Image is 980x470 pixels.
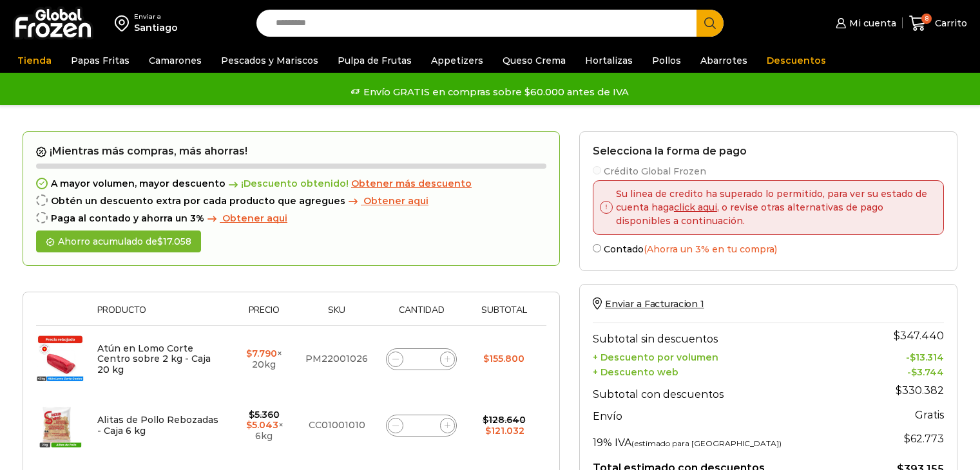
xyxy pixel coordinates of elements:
[910,352,944,363] bdi: 13.314
[485,425,491,437] span: $
[932,17,967,30] span: Carrito
[215,48,325,73] a: Pescados y Mariscos
[894,330,944,342] bdi: 347.440
[483,353,489,364] span: $
[97,414,218,437] a: Alitas de Pollo Rebozadas - Caja 6 kg
[425,48,490,73] a: Appetizers
[593,166,601,174] input: Crédito Global Frozen
[226,178,349,189] span: ¡Descuento obtenido!
[593,348,865,363] th: + Descuento por volumen
[921,14,932,24] span: 8
[697,10,724,37] button: Search button
[331,48,418,73] a: Pulpa de Frutas
[593,323,865,348] th: Subtotal sin descuentos
[246,419,252,431] span: $
[299,392,375,458] td: CC01001010
[496,48,572,73] a: Queso Crema
[894,330,900,342] span: $
[605,298,704,310] span: Enviar a Facturacion 1
[593,426,865,452] th: 19% IVA
[910,352,916,363] span: $
[846,17,896,30] span: Mi cuenta
[485,425,524,437] bdi: 121.032
[134,12,178,21] div: Enviar a
[157,236,163,247] span: $
[299,305,375,325] th: Sku
[11,48,58,73] a: Tienda
[865,363,944,378] td: -
[911,366,917,378] span: $
[222,212,287,224] span: Obtener aqui
[911,366,944,378] bdi: 3.744
[760,48,832,73] a: Descuentos
[115,12,134,34] img: address-field-icon.svg
[593,378,865,404] th: Subtotal con descuentos
[36,230,201,253] div: Ahorro acumulado de
[644,243,777,255] span: (Ahorra un 3% en tu compra)
[36,145,546,158] h2: ¡Mientras más compras, más ahorras!
[246,419,278,431] bdi: 5.043
[593,298,704,310] a: Enviar a Facturacion 1
[483,414,488,426] span: $
[246,348,252,359] span: $
[363,195,428,207] span: Obtener aqui
[904,433,944,445] span: 62.773
[36,196,546,207] div: Obtén un descuento extra por cada producto que agregues
[97,343,211,376] a: Atún en Lomo Corte Centro sobre 2 kg - Caja 20 kg
[593,164,944,177] label: Crédito Global Frozen
[299,326,375,393] td: PM22001026
[351,178,472,189] a: Obtener más descuento
[483,414,526,426] bdi: 128.640
[904,433,910,445] span: $
[412,350,430,368] input: Product quantity
[909,8,967,39] a: 8 Carrito
[36,213,546,224] div: Paga al contado y ahorra un 3%
[579,48,639,73] a: Hortalizas
[142,48,208,73] a: Camarones
[91,305,229,325] th: Producto
[229,392,299,458] td: × 6kg
[593,363,865,378] th: + Descuento web
[631,438,782,448] small: (estimado para [GEOGRAPHIC_DATA])
[157,236,191,247] bdi: 17.058
[593,241,944,255] label: Contado
[351,178,472,189] span: Obtener más descuento
[134,21,178,34] div: Santiago
[593,145,944,157] h2: Selecciona la forma de pago
[896,384,902,397] span: $
[915,409,944,421] strong: Gratis
[832,10,896,36] a: Mi cuenta
[229,305,299,325] th: Precio
[593,404,865,426] th: Envío
[865,348,944,363] td: -
[593,244,601,252] input: Contado(Ahorra un 3% en tu compra)
[674,202,717,213] a: click aqui
[375,305,468,325] th: Cantidad
[249,409,255,420] span: $
[229,326,299,393] td: × 20kg
[345,196,428,207] a: Obtener aqui
[64,48,136,73] a: Papas Fritas
[412,417,430,435] input: Product quantity
[246,348,277,359] bdi: 7.790
[36,178,546,189] div: A mayor volumen, mayor descuento
[694,48,754,73] a: Abarrotes
[204,213,287,224] a: Obtener aqui
[896,384,944,397] bdi: 330.382
[249,409,280,420] bdi: 5.360
[646,48,687,73] a: Pollos
[613,187,934,228] p: Su linea de credito ha superado lo permitido, para ver su estado de cuenta haga , o revise otras ...
[468,305,540,325] th: Subtotal
[483,353,524,364] bdi: 155.800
